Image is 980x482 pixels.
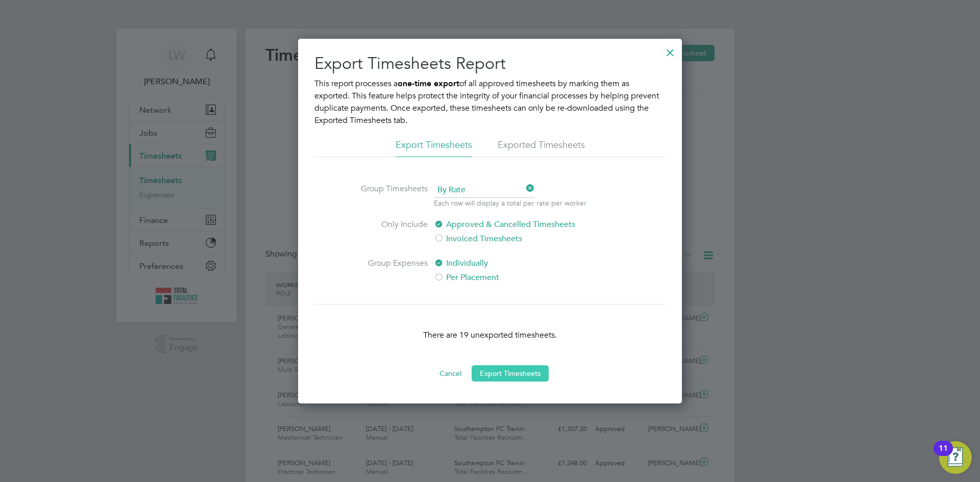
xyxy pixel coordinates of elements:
[396,139,472,157] li: Export Timesheets
[431,365,470,382] button: Cancel
[314,53,666,74] h2: Export Timesheets Report
[314,78,666,126] p: This report processes a of all approved timesheets by marking them as exported. This feature help...
[472,365,549,382] button: Export Timesheets
[498,139,585,157] li: Exported Timesheets
[434,183,534,198] span: By Rate
[351,257,428,284] label: Group Expenses
[434,198,586,208] p: Each row will display a total per rate per worker
[351,218,428,245] label: Only Include
[434,218,605,231] label: Approved & Cancelled Timesheets
[434,257,605,269] label: Individually
[398,79,459,88] b: one-time export
[434,233,605,245] label: Invoiced Timesheets
[939,448,948,462] div: 11
[351,183,428,206] label: Group Timesheets
[434,271,605,284] label: Per Placement
[314,329,666,341] p: There are 19 unexported timesheets.
[939,441,972,474] button: Open Resource Center, 11 new notifications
